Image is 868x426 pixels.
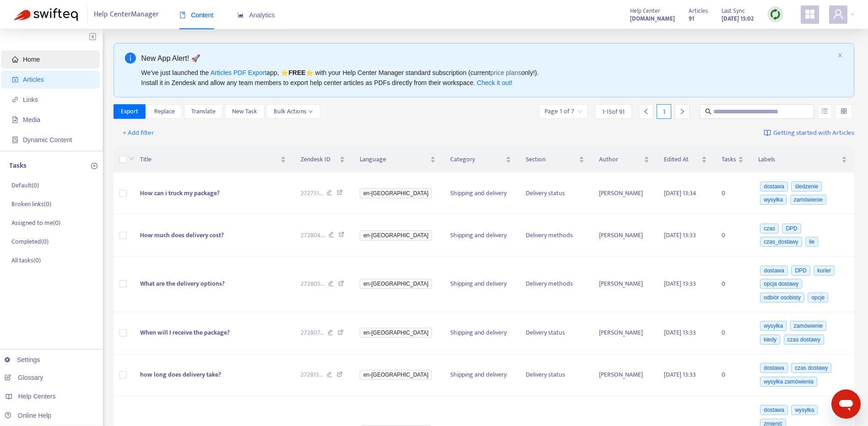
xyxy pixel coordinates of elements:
span: Category [450,154,503,165]
div: 1 [657,104,671,119]
span: ile [805,237,818,247]
span: en-[GEOGRAPHIC_DATA] [360,188,432,198]
th: Title [133,147,293,172]
span: dostawa [760,181,788,192]
a: price plans [491,69,522,76]
span: Translate [191,106,216,117]
span: Dynamic Content [23,136,72,144]
strong: [DATE] 15:02 [722,14,754,24]
span: wysyłka [791,405,818,415]
strong: [DOMAIN_NAME] [630,14,675,24]
span: left [643,108,649,115]
span: file-image [12,117,18,123]
span: Edited At [664,154,700,165]
span: How much does delivery cost? [140,230,224,240]
span: Replace [154,106,175,117]
span: Analytics [237,11,275,19]
th: Tasks [714,147,751,172]
span: Labels [758,154,840,165]
span: Content [179,11,214,19]
button: Translate [184,104,223,119]
span: Bulk Actions [274,106,313,117]
span: down [129,156,134,161]
p: All tasks ( 0 ) [11,256,41,265]
span: Last Sync [722,6,745,16]
th: Labels [751,147,854,172]
span: 272813 ... [301,370,323,380]
a: Check it out! [477,79,512,86]
p: Tasks [9,160,27,171]
span: 1 - 15 of 91 [602,107,625,117]
td: Delivery status [518,172,592,214]
span: en-[GEOGRAPHIC_DATA] [360,328,432,338]
span: how long does delivery take? [140,369,221,380]
span: en-[GEOGRAPHIC_DATA] [360,279,432,289]
span: [DATE] 13:33 [664,369,696,380]
td: [PERSON_NAME] [592,354,657,396]
span: zamówienie [790,195,826,205]
strong: 91 [689,14,694,24]
td: Shipping and delivery [443,354,518,396]
span: dostawa [760,405,788,415]
span: dostawa [760,266,788,276]
span: DPD [791,266,810,276]
span: [DATE] 13:33 [664,230,696,240]
a: Settings [5,356,40,363]
span: info-circle [125,53,136,64]
button: Bulk Actionsdown [266,104,320,119]
span: opcja dostawy [760,279,802,289]
span: dostawa [760,363,788,373]
button: New Task [225,104,264,119]
span: Title [140,154,279,165]
span: [DATE] 13:33 [664,278,696,289]
th: Category [443,147,518,172]
button: + Add filter [116,126,161,140]
img: sync.dc5367851b00ba804db3.png [770,9,781,20]
a: Online Help [5,412,51,419]
p: Assigned to me ( 0 ) [11,218,60,228]
td: Shipping and delivery [443,172,518,214]
span: Language [360,154,428,165]
span: zamówienie [790,321,826,331]
td: 0 [714,312,751,354]
span: kiedy [760,335,780,345]
span: czas dostawy [784,335,824,345]
span: Export [121,106,138,117]
th: Author [592,147,657,172]
span: search [705,108,712,115]
div: New App Alert! 🚀 [141,53,834,64]
span: Help Center [630,6,660,16]
span: Author [599,154,642,165]
span: Media [23,116,40,123]
img: image-link [764,129,771,137]
p: Broken links ( 0 ) [11,199,51,209]
span: unordered-list [821,108,828,114]
a: [DOMAIN_NAME] [630,13,675,24]
span: [DATE] 13:33 [664,327,696,338]
span: Articles [689,6,708,16]
th: Section [518,147,592,172]
span: Articles [23,76,44,83]
span: śledzenie [791,181,822,192]
span: en-[GEOGRAPHIC_DATA] [360,230,432,240]
th: Zendesk ID [293,147,353,172]
td: 0 [714,172,751,214]
span: czas_dostawy [760,237,802,247]
span: 272807 ... [301,328,324,338]
td: Shipping and delivery [443,256,518,312]
span: 272805 ... [301,279,324,289]
iframe: Przycisk uruchamiania okna komunikatora, konwersacja w toku [831,389,861,419]
button: close [837,53,843,59]
span: [DATE] 13:34 [664,188,696,198]
span: Tasks [722,154,736,165]
span: Zendesk ID [301,154,338,165]
a: Articles PDF Export [210,69,266,76]
span: Help Center Manager [94,6,159,23]
td: Delivery status [518,354,592,396]
span: home [12,56,18,63]
td: Delivery methods [518,256,592,312]
button: Export [113,104,146,119]
span: Help Centers [18,393,56,400]
span: book [179,12,186,18]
